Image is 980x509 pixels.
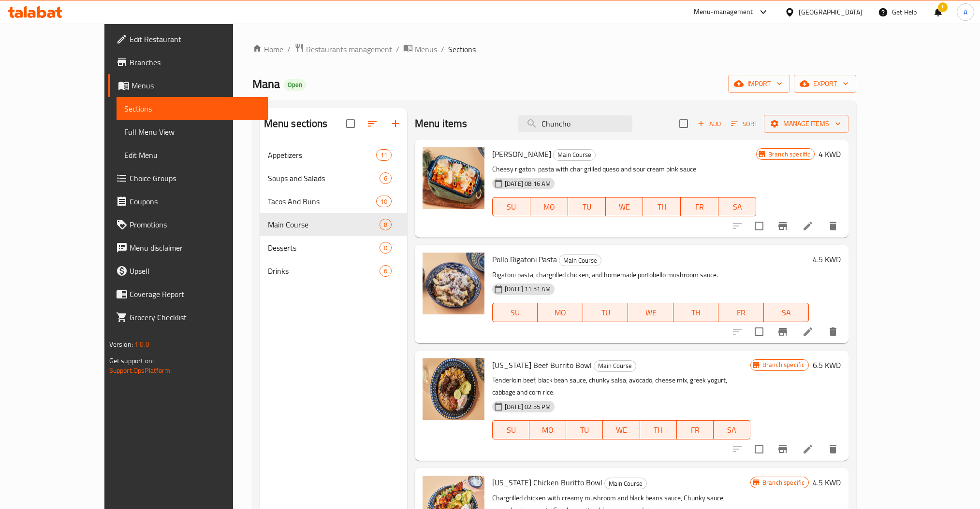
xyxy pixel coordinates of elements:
span: Choice Groups [130,172,261,184]
span: Upsell [130,265,261,277]
a: Choice Groups [108,167,268,190]
div: Main Course [594,360,636,372]
span: Mana [252,73,280,95]
span: Add item [694,116,725,131]
div: Open [284,79,306,91]
span: SA [717,423,746,437]
span: [DATE] 08:16 AM [501,179,555,188]
span: Restaurants management [306,43,392,55]
a: Sections [117,97,268,120]
a: Edit menu item [802,443,814,455]
span: 6 [380,267,391,276]
div: Soups and Salads [268,172,380,184]
span: Branch specific [759,478,808,487]
span: Desserts [268,242,380,254]
div: Appetizers11 [260,143,407,167]
span: Menus [132,80,261,91]
a: Edit menu item [802,326,814,338]
span: Edit Menu [124,149,261,161]
span: TH [647,200,677,214]
button: delete [821,214,845,238]
button: WE [603,420,640,439]
span: Tacos And Buns [268,196,376,207]
span: Main Course [554,149,595,160]
span: TH [677,306,715,320]
span: 6 [380,174,391,183]
li: / [441,43,444,55]
span: WE [610,200,640,214]
span: MO [541,306,579,320]
span: FR [681,423,710,437]
div: Main Course [604,478,647,489]
button: SA [764,303,809,322]
span: Branch specific [764,150,814,159]
a: Menus [108,74,268,97]
span: SU [497,306,534,320]
button: export [794,75,856,93]
span: Select to update [749,322,769,342]
span: Pollo Rigatoni Pasta [492,252,557,267]
p: Rigatoni pasta, chargrilled chicken, and homemade portobello mushroom sauce. [492,269,809,281]
span: A [964,7,967,17]
nav: Menu sections [260,140,407,286]
span: [US_STATE] Beef Burrito Bowl [492,358,592,372]
a: Upsell [108,259,268,283]
span: export [802,78,848,90]
button: TH [673,303,718,322]
button: MO [530,197,568,216]
button: Add [694,116,725,131]
span: 1.0.0 [134,338,149,351]
span: SU [497,423,526,437]
span: MO [534,200,564,214]
span: SA [768,306,805,320]
div: [GEOGRAPHIC_DATA] [799,7,863,17]
span: 10 [377,197,391,206]
h6: 6.5 KWD [813,358,841,372]
span: [US_STATE] Chicken Buritto Bowl [492,475,602,490]
div: Menu-management [694,6,753,18]
input: search [518,115,632,132]
span: Menus [415,43,437,55]
button: MO [538,303,583,322]
a: Branches [108,51,268,74]
p: Cheesy rigatoni pasta with char grilled queso and sour cream pink sauce [492,163,756,175]
button: FR [677,420,714,439]
span: Sections [448,43,476,55]
img: Rosa Rigatoni [423,147,484,209]
span: 8 [380,220,391,229]
span: Main Course [268,219,380,230]
li: / [287,43,291,55]
button: SU [492,420,529,439]
span: Sort items [725,116,764,131]
span: SU [497,200,527,214]
a: Promotions [108,213,268,236]
button: TU [583,303,628,322]
span: SA [722,200,752,214]
span: Sections [124,103,261,114]
a: Edit menu item [802,220,814,232]
li: / [396,43,399,55]
span: Coverage Report [130,288,261,300]
a: Menus [403,43,437,56]
button: Branch-specific-item [771,320,794,343]
span: Menu disclaimer [130,242,261,254]
span: WE [607,423,636,437]
span: Select to update [749,439,769,459]
div: items [380,265,392,277]
div: items [380,242,392,254]
h6: 4.5 KWD [813,476,841,489]
a: Menu disclaimer [108,236,268,259]
span: MO [533,423,562,437]
button: FR [718,303,763,322]
span: Sort [731,118,758,129]
button: SU [492,197,530,216]
button: SA [718,197,756,216]
span: Appetizers [268,149,376,161]
a: Coverage Report [108,283,268,306]
button: SU [492,303,538,322]
div: Main Course [559,254,601,266]
button: MO [529,420,566,439]
span: Select to update [749,216,769,236]
p: Tenderloin beef, black bean sauce, chunky salsa, avocado, cheese mix, greek yogurt, cabbage and c... [492,374,750,398]
button: Branch-specific-item [771,214,794,238]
